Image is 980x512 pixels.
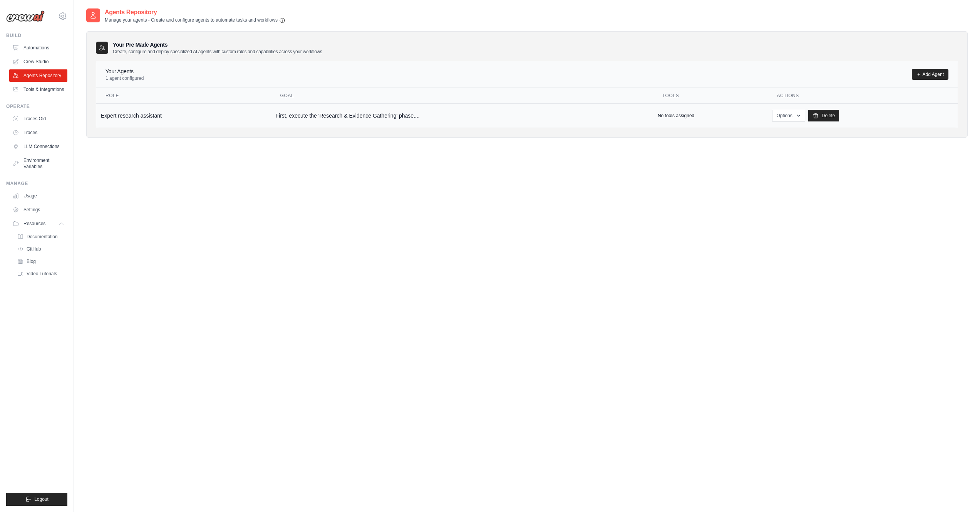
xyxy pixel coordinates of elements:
[271,88,653,104] th: Goal
[105,17,285,24] p: Manage your agents - Create and configure agents to automate tasks and workflows
[9,113,67,125] a: Traces Old
[27,246,41,252] span: GitHub
[658,113,694,119] p: No tools assigned
[106,75,144,81] p: 1 agent configured
[9,140,67,153] a: LLM Connections
[23,221,45,227] span: Resources
[912,69,948,80] a: Add Agent
[9,190,67,202] a: Usage
[6,32,67,39] div: Build
[27,234,58,240] span: Documentation
[9,126,67,139] a: Traces
[6,103,67,109] div: Operate
[653,88,768,104] th: Tools
[808,110,839,121] a: Delete
[96,103,271,128] td: Expert research assistant
[96,88,271,104] th: Role
[6,493,67,506] button: Logout
[14,268,67,279] a: Video Tutorials
[34,496,49,502] span: Logout
[9,42,67,54] a: Automations
[9,204,67,216] a: Settings
[271,103,653,128] td: First, execute the 'Research & Evidence Gathering' phase....
[772,110,805,121] button: Options
[6,180,67,187] div: Manage
[9,217,67,230] button: Resources
[9,69,67,82] a: Agents Repository
[113,41,322,55] h3: Your Pre Made Agents
[14,231,67,242] a: Documentation
[14,256,67,267] a: Blog
[767,88,958,104] th: Actions
[106,67,144,75] h4: Your Agents
[27,258,36,264] span: Blog
[105,8,285,17] h2: Agents Repository
[9,56,67,68] a: Crew Studio
[6,10,45,22] img: Logo
[14,244,67,254] a: GitHub
[9,83,67,96] a: Tools & Integrations
[113,49,322,55] p: Create, configure and deploy specialized AI agents with custom roles and capabilities across your...
[27,271,57,277] span: Video Tutorials
[9,154,67,173] a: Environment Variables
